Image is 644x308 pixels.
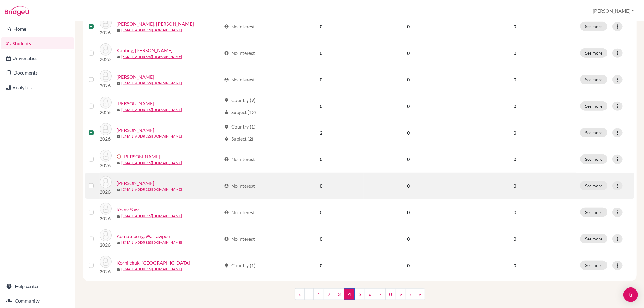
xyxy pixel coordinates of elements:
[457,76,573,83] p: 0
[224,51,229,56] span: account_circle
[457,182,573,189] p: 0
[117,188,120,192] span: mail
[100,256,112,268] img: Korniichuk, Illia
[278,13,364,40] td: 0
[100,109,112,116] p: 2026
[224,24,229,29] span: account_circle
[580,22,607,31] button: See more
[100,135,112,142] p: 2026
[224,183,229,188] span: account_circle
[580,128,607,137] button: See more
[364,66,453,93] td: 0
[117,82,120,85] span: mail
[224,23,255,30] div: No interest
[121,266,182,272] a: [EMAIL_ADDRESS][DOMAIN_NAME]
[117,135,120,138] span: mail
[100,229,112,241] img: Komutdaeng, Warravipon
[117,126,154,134] a: [PERSON_NAME]
[100,43,112,56] img: Kaptiug, Timofei
[1,280,74,292] a: Help center
[117,206,140,213] a: Kolev, Slavi
[224,49,255,57] div: No interest
[224,182,255,189] div: No interest
[121,240,182,245] a: [EMAIL_ADDRESS][DOMAIN_NAME]
[1,52,74,64] a: Universities
[121,187,182,192] a: [EMAIL_ADDRESS][DOMAIN_NAME]
[224,262,255,269] div: Country (1)
[100,97,112,109] img: Kim, Caitlyn
[117,29,120,32] span: mail
[365,288,375,300] a: 6
[117,179,154,187] a: [PERSON_NAME]
[580,154,607,164] button: See more
[117,268,120,271] span: mail
[278,93,364,119] td: 0
[385,288,396,300] a: 8
[295,288,305,300] a: «
[457,49,573,57] p: 0
[224,123,255,130] div: Country (1)
[117,241,120,245] span: mail
[117,20,194,27] a: [PERSON_NAME], [PERSON_NAME]
[580,261,607,270] button: See more
[590,5,637,17] button: [PERSON_NAME]
[324,288,334,300] a: 2
[457,23,573,30] p: 0
[295,288,425,305] nav: ...
[117,161,120,165] span: mail
[580,75,607,84] button: See more
[278,66,364,93] td: 0
[1,81,74,94] a: Analytics
[224,210,229,215] span: account_circle
[224,263,229,268] span: location_on
[100,162,112,169] p: 2026
[100,70,112,82] img: Kaviani, Danial
[100,241,112,249] p: 2026
[121,134,182,139] a: [EMAIL_ADDRESS][DOMAIN_NAME]
[364,13,453,40] td: 0
[364,146,453,173] td: 0
[117,233,170,240] a: Komutdaeng, Warravipon
[364,199,453,226] td: 0
[121,27,182,33] a: [EMAIL_ADDRESS][DOMAIN_NAME]
[121,160,182,166] a: [EMAIL_ADDRESS][DOMAIN_NAME]
[278,119,364,146] td: 2
[457,129,573,136] p: 0
[100,268,112,275] p: 2026
[396,288,406,300] a: 9
[224,157,229,162] span: account_circle
[457,262,573,269] p: 0
[117,154,123,159] span: error_outline
[304,288,314,300] a: ‹
[100,56,112,63] p: 2026
[121,54,182,59] a: [EMAIL_ADDRESS][DOMAIN_NAME]
[100,203,112,215] img: Kolev, Slavi
[5,6,29,16] img: Bridge-U
[278,146,364,173] td: 0
[278,173,364,199] td: 0
[457,235,573,243] p: 0
[117,214,120,218] span: mail
[278,252,364,279] td: 0
[1,37,74,49] a: Students
[117,55,120,59] span: mail
[117,47,173,54] a: Kaptiug, [PERSON_NAME]
[334,288,344,300] a: 3
[224,110,229,115] span: local_library
[224,97,255,104] div: Country (9)
[415,288,425,300] a: »
[375,288,386,300] a: 7
[580,234,607,243] button: See more
[100,150,112,162] img: Kligman, Serafima
[457,209,573,216] p: 0
[224,237,229,241] span: account_circle
[364,119,453,146] td: 0
[117,108,120,112] span: mail
[580,181,607,190] button: See more
[121,213,182,219] a: [EMAIL_ADDRESS][DOMAIN_NAME]
[224,76,255,83] div: No interest
[364,40,453,66] td: 0
[224,235,255,243] div: No interest
[123,153,160,160] a: [PERSON_NAME]
[117,259,190,266] a: Korniichuk, [GEOGRAPHIC_DATA]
